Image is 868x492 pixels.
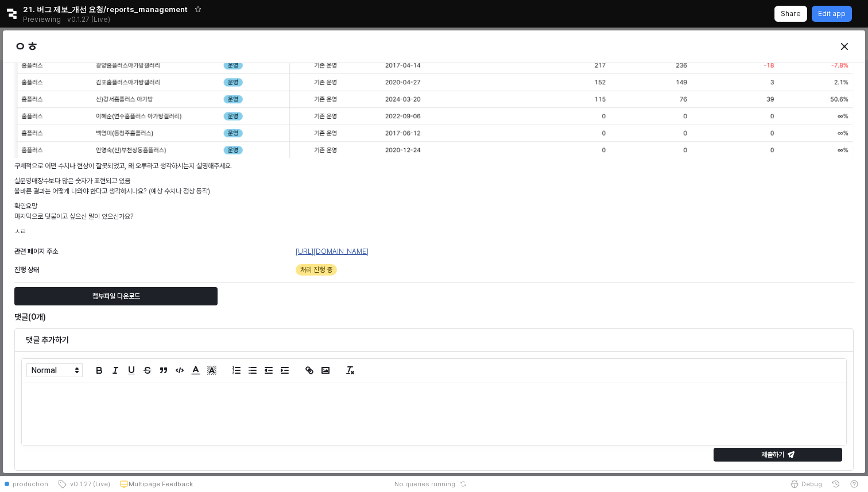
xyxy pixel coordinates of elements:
[26,335,842,345] h6: 댓글 추가하기
[14,266,39,274] span: 진행 상태
[192,3,204,15] button: Add app to favorites
[67,479,110,489] span: v0.1.27 (Live)
[115,476,197,492] button: Multipage Feedback
[801,479,822,489] span: Debug
[845,476,863,492] button: Help
[14,201,854,211] p: 확인요망
[23,14,61,25] span: Previewing
[14,226,854,237] p: ㅅㄹ
[835,37,854,56] button: Close
[714,448,842,462] button: 제출하기
[394,479,455,489] span: No queries running
[761,450,784,459] p: 제출하기
[14,38,642,55] h3: ㅇㅎ
[818,9,846,18] p: Edit app
[129,479,193,489] p: Multipage Feedback
[300,264,332,276] span: 처리 진행 중
[23,11,117,28] div: Previewing v0.1.27 (Live)
[53,476,115,492] button: v0.1.27 (Live)
[61,11,117,28] button: Releases and History
[14,247,58,255] span: 관련 페이지 주소
[812,6,852,22] button: Edit app
[92,292,140,301] p: 첨부파일 다운로드
[67,15,110,24] p: v0.1.27 (Live)
[774,6,807,22] button: Share app
[13,479,48,489] span: production
[296,247,369,255] a: [URL][DOMAIN_NAME]
[14,312,571,322] h6: 댓글(0개)
[23,3,188,15] span: 21. 버그 제보_개선 요청/reports_management
[458,481,469,487] button: Reset app state
[827,476,845,492] button: History
[14,176,854,186] p: 실운영매장수보다 많은 숫자가 표현되고 있음
[781,9,801,18] p: Share
[785,476,827,492] button: Debug
[14,287,218,305] button: 첨부파일 다운로드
